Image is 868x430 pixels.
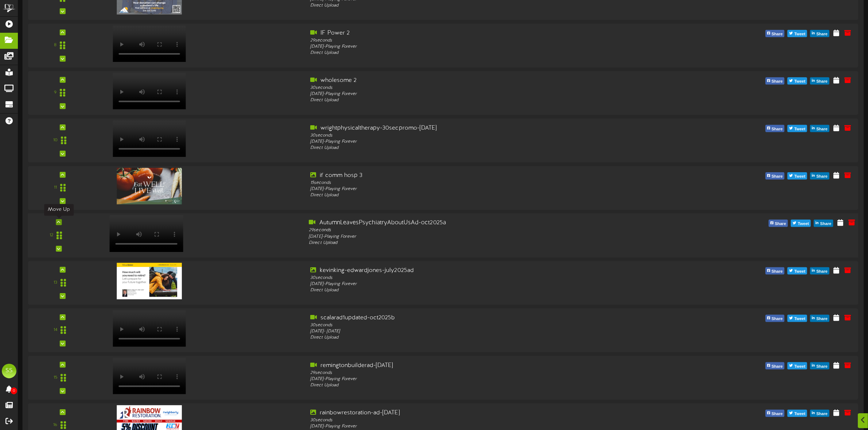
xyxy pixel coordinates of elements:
[765,410,785,417] button: Share
[117,263,182,299] img: 1016abb3-16fd-4762-ac85-0e87b7b9d7ef.jpg
[765,30,785,37] button: Share
[810,410,829,417] button: Share
[310,287,645,293] div: Direct Upload
[768,220,788,227] button: Share
[787,315,807,322] button: Tweet
[787,267,807,275] button: Tweet
[310,38,645,44] div: 29 seconds
[310,3,645,9] div: Direct Upload
[793,363,807,371] span: Tweet
[310,98,645,104] div: Direct Upload
[791,220,811,227] button: Tweet
[310,180,645,186] div: 15 seconds
[765,315,785,322] button: Share
[310,133,645,139] div: 30 seconds
[310,423,645,430] div: [DATE] - Playing Forever
[310,281,645,287] div: [DATE] - Playing Forever
[793,78,807,86] span: Tweet
[309,234,647,240] div: [DATE] - Playing Forever
[815,410,829,418] span: Share
[765,362,785,370] button: Share
[310,322,645,328] div: 30 seconds
[815,315,829,323] span: Share
[815,363,829,371] span: Share
[815,125,829,133] span: Share
[53,137,58,143] div: 10
[310,362,645,370] div: remingtonbuilderad-[DATE]
[787,125,807,132] button: Tweet
[310,139,645,145] div: [DATE] - Playing Forever
[54,43,57,49] div: 8
[815,173,829,181] span: Share
[796,220,810,228] span: Tweet
[770,268,784,276] span: Share
[793,410,807,418] span: Tweet
[770,78,784,86] span: Share
[310,335,645,341] div: Direct Upload
[310,328,645,335] div: [DATE] - [DATE]
[787,410,807,417] button: Tweet
[310,76,645,85] div: wholesome 2
[793,268,807,276] span: Tweet
[310,382,645,388] div: Direct Upload
[810,30,829,37] button: Share
[54,185,57,191] div: 11
[815,30,829,38] span: Share
[310,85,645,91] div: 30 seconds
[765,78,785,85] button: Share
[793,315,807,323] span: Tweet
[54,327,57,334] div: 14
[53,422,57,429] div: 16
[54,90,57,96] div: 9
[793,173,807,181] span: Tweet
[810,362,829,370] button: Share
[310,171,645,180] div: if comm hosp 3
[765,172,785,180] button: Share
[770,173,784,181] span: Share
[309,219,647,227] div: AutumnLeavesPsychiatryAboutUsAd-oct2025a
[787,78,807,85] button: Tweet
[310,44,645,50] div: [DATE] - Playing Forever
[814,220,833,227] button: Share
[11,387,17,394] span: 0
[765,267,785,275] button: Share
[310,417,645,423] div: 30 seconds
[310,376,645,382] div: [DATE] - Playing Forever
[310,275,645,281] div: 30 seconds
[2,364,16,378] div: SS
[310,91,645,97] div: [DATE] - Playing Forever
[310,370,645,376] div: 29 seconds
[810,172,829,180] button: Share
[770,30,784,38] span: Share
[810,267,829,275] button: Share
[793,125,807,133] span: Tweet
[310,124,645,133] div: wrightphysicaltherapy-30secpromo-[DATE]
[787,362,807,370] button: Tweet
[309,227,647,233] div: 29 seconds
[310,29,645,38] div: IF Power 2
[770,410,784,418] span: Share
[810,125,829,132] button: Share
[815,268,829,276] span: Share
[310,409,645,417] div: rainbowrestoration-ad-[DATE]
[793,30,807,38] span: Tweet
[310,314,645,322] div: scalarad1updated-oct2025b
[310,145,645,151] div: Direct Upload
[310,192,645,198] div: Direct Upload
[117,168,182,204] img: f3c0e58e-efe4-41eb-8bd2-cffe0403cf3f.jpg
[54,375,57,381] div: 15
[54,280,57,286] div: 13
[810,315,829,322] button: Share
[310,186,645,192] div: [DATE] - Playing Forever
[770,315,784,323] span: Share
[810,78,829,85] button: Share
[819,220,833,228] span: Share
[770,363,784,371] span: Share
[765,125,785,132] button: Share
[770,125,784,133] span: Share
[309,240,647,246] div: Direct Upload
[310,50,645,56] div: Direct Upload
[787,172,807,180] button: Tweet
[815,78,829,86] span: Share
[787,30,807,37] button: Tweet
